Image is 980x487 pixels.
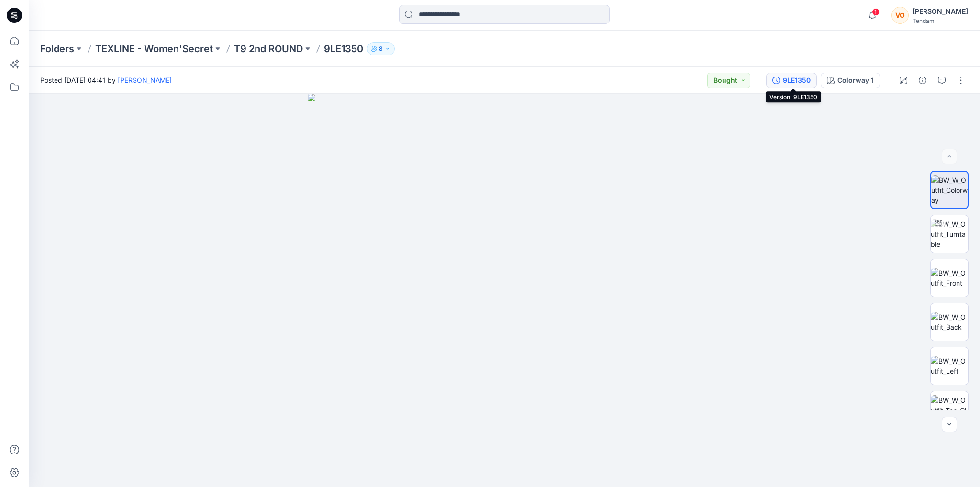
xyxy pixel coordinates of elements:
[891,7,909,24] div: VO
[931,268,968,288] img: BW_W_Outfit_Front
[915,73,930,88] button: Details
[40,42,74,55] a: Folders
[872,8,880,16] span: 1
[931,356,968,376] img: BW_W_Outfit_Left
[379,44,383,54] p: 8
[821,73,880,88] button: Colorway 1
[913,6,968,17] div: [PERSON_NAME]
[931,395,968,425] img: BW_W_Outfit_Top_CloseUp
[931,312,968,332] img: BW_W_Outfit_Back
[766,73,817,88] button: 9LE1350
[40,75,172,85] span: Posted [DATE] 04:41 by
[837,75,874,86] div: Colorway 1
[324,42,363,55] p: 9LE1350
[783,75,811,86] div: 9LE1350
[931,175,968,205] img: BW_W_Outfit_Colorway
[913,17,968,24] div: Tendam
[308,94,701,487] img: eyJhbGciOiJIUzI1NiIsImtpZCI6IjAiLCJzbHQiOiJzZXMiLCJ0eXAiOiJKV1QifQ.eyJkYXRhIjp7InR5cGUiOiJzdG9yYW...
[931,219,968,249] img: BW_W_Outfit_Turntable
[118,76,172,84] a: [PERSON_NAME]
[95,42,213,55] a: TEXLINE - Women'Secret
[367,42,395,55] button: 8
[234,42,303,55] a: T9 2nd ROUND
